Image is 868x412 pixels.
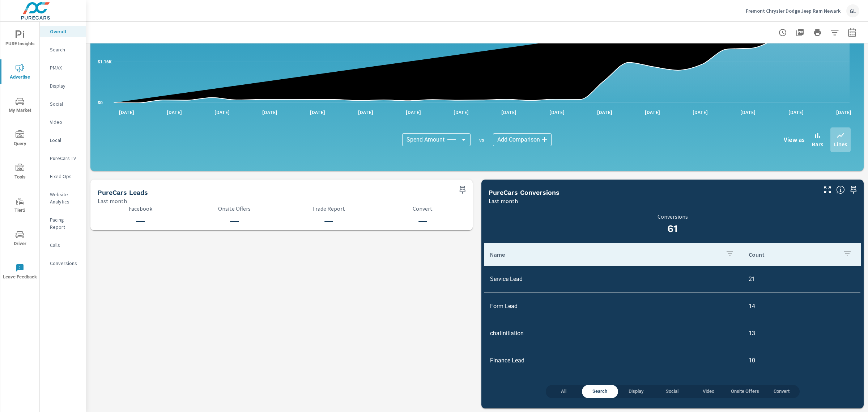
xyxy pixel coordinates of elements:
[848,184,859,196] span: Save this to your personalized report
[50,28,80,35] p: Overall
[209,109,235,116] p: [DATE]
[40,189,86,207] div: Website Analytics
[192,205,277,212] p: Onsite Offers
[743,270,860,288] td: 21
[812,140,823,148] p: Bars
[50,100,80,108] p: Social
[592,109,617,116] p: [DATE]
[735,109,761,116] p: [DATE]
[586,387,614,396] span: Search
[827,25,842,40] button: Apply Filters
[98,197,127,205] p: Last month
[0,22,39,288] div: nav menu
[40,117,86,127] div: Video
[3,264,37,281] span: Leave Feedback
[834,140,847,148] p: Lines
[490,251,720,258] p: Name
[836,185,845,194] span: Understand conversion over the selected time range.
[489,197,518,205] p: Last month
[114,109,139,116] p: [DATE]
[484,270,743,288] td: Service Lead
[407,136,444,143] span: Spend Amount
[50,216,80,231] p: Pacing Report
[40,62,86,73] div: PMAX
[743,297,860,315] td: 14
[768,387,795,396] span: Convert
[50,155,80,162] p: PureCars TV
[3,130,37,148] span: Query
[380,205,465,212] p: Convert
[40,26,86,37] div: Overall
[50,82,80,89] p: Display
[448,109,474,116] p: [DATE]
[40,98,86,109] div: Social
[688,109,713,116] p: [DATE]
[40,153,86,164] div: PureCars TV
[457,184,468,196] span: Save this to your personalized report
[783,109,809,116] p: [DATE]
[98,215,183,227] h3: —
[550,387,578,396] span: All
[402,133,471,146] div: Spend Amount
[401,109,426,116] p: [DATE]
[192,215,277,227] h3: —
[353,109,378,116] p: [DATE]
[810,25,825,40] button: Print Report
[622,387,650,396] span: Display
[40,258,86,269] div: Conversions
[484,351,743,370] td: Finance Lead
[497,136,540,143] span: Add Comparison
[50,241,80,249] p: Calls
[743,324,860,342] td: 13
[40,240,86,251] div: Calls
[3,164,37,181] span: Tools
[784,136,805,143] h6: View as
[40,44,86,55] div: Search
[489,223,856,235] h3: 61
[484,324,743,342] td: chatInitiation
[40,80,86,91] div: Display
[484,297,743,315] td: Form Lead
[3,64,37,81] span: Advertise
[831,109,856,116] p: [DATE]
[50,118,80,126] p: Video
[40,135,86,146] div: Local
[98,189,148,196] h5: PureCars Leads
[489,213,856,220] p: Conversions
[3,30,37,48] span: PURE Insights
[50,260,80,267] p: Conversions
[695,387,722,396] span: Video
[3,97,37,115] span: My Market
[257,109,282,116] p: [DATE]
[380,215,465,227] h3: —
[40,171,86,182] div: Fixed Ops
[40,214,86,232] div: Pacing Report
[640,109,665,116] p: [DATE]
[746,8,841,14] p: Fremont Chrysler Dodge Jeep Ram Newark
[305,109,330,116] p: [DATE]
[286,205,371,212] p: Trade Report
[731,387,759,396] span: Onsite Offers
[846,4,859,17] div: GL
[659,387,686,396] span: Social
[50,46,80,53] p: Search
[98,100,103,105] text: $0
[496,109,522,116] p: [DATE]
[3,230,37,248] span: Driver
[50,136,80,144] p: Local
[822,184,833,196] button: Make Fullscreen
[3,197,37,215] span: Tier2
[162,109,187,116] p: [DATE]
[845,25,859,40] button: Select Date Range
[489,189,559,196] h5: PureCars Conversions
[544,109,570,116] p: [DATE]
[493,133,552,146] div: Add Comparison
[749,251,837,258] p: Count
[743,351,860,370] td: 10
[50,191,80,205] p: Website Analytics
[471,136,493,143] p: vs
[98,205,183,212] p: Facebook
[286,215,371,227] h3: —
[50,64,80,71] p: PMAX
[793,25,807,40] button: "Export Report to PDF"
